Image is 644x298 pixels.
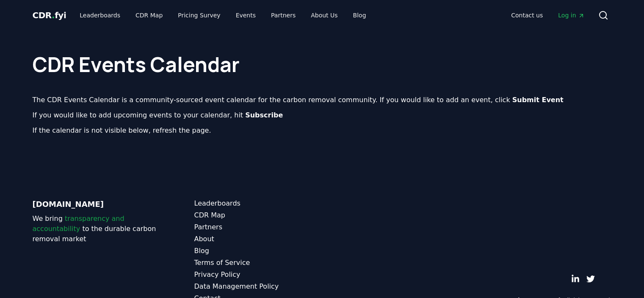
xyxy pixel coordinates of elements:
[129,8,169,23] a: CDR Map
[73,8,127,23] a: Leaderboards
[33,125,612,136] p: If the calendar is not visible below, refresh the page.
[194,281,322,292] a: Data Management Policy
[571,275,580,283] a: LinkedIn
[33,198,160,210] p: [DOMAIN_NAME]
[33,214,124,233] span: transparency and accountability
[229,8,263,23] a: Events
[194,222,322,232] a: Partners
[194,258,322,268] a: Terms of Service
[504,8,550,23] a: Contact us
[33,214,160,244] p: We bring to the durable carbon removal market
[245,111,283,119] b: Subscribe
[52,10,55,20] span: .
[586,275,595,283] a: Twitter
[512,96,564,104] b: Submit Event
[558,11,584,19] span: Log in
[194,246,322,256] a: Blog
[194,270,322,280] a: Privacy Policy
[194,210,322,220] a: CDR Map
[264,8,302,23] a: Partners
[73,8,373,23] nav: Main
[171,8,227,23] a: Pricing Survey
[33,37,612,75] h1: CDR Events Calendar
[346,8,373,23] a: Blog
[194,198,322,209] a: Leaderboards
[551,8,591,23] a: Log in
[33,10,66,20] span: CDR fyi
[33,95,612,105] p: The CDR Events Calendar is a community-sourced event calendar for the carbon removal community. I...
[33,9,66,21] a: CDR.fyi
[194,234,322,244] a: About
[33,110,612,120] p: If you would like to add upcoming events to your calendar, hit
[504,8,591,23] nav: Main
[304,8,344,23] a: About Us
